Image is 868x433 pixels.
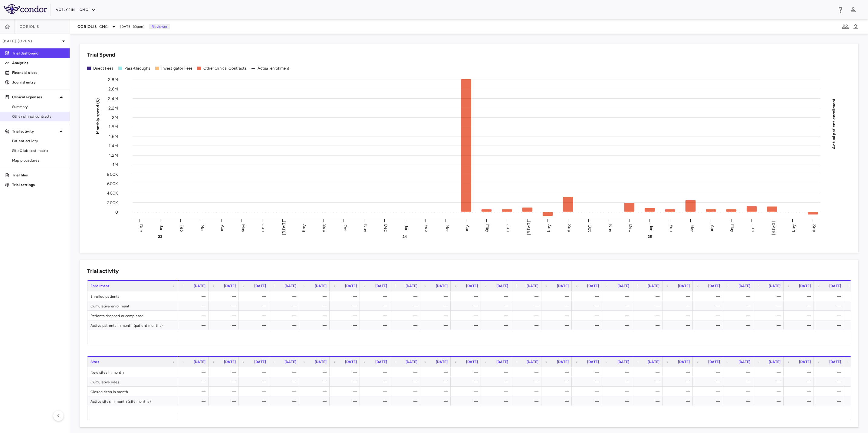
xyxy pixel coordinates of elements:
[789,320,811,330] div: —
[456,367,478,377] div: —
[12,182,65,188] p: Trial settings
[224,284,236,288] span: [DATE]
[93,66,113,71] div: Direct Fees
[486,387,508,396] div: —
[335,320,357,330] div: —
[678,360,690,364] span: [DATE]
[365,301,387,311] div: —
[4,4,47,14] img: logo-full-BYUhSk78.svg
[728,311,750,320] div: —
[383,224,388,232] text: Dec
[517,311,538,320] div: —
[200,224,205,231] text: Mar
[107,181,118,186] tspan: 600K
[628,224,633,232] text: Dec
[496,360,508,364] span: [DATE]
[2,38,60,44] p: [DATE] (Open)
[305,387,327,396] div: —
[638,377,659,387] div: —
[254,284,266,288] span: [DATE]
[456,301,478,311] div: —
[87,367,178,377] div: New sites in month
[244,320,266,330] div: —
[426,320,448,330] div: —
[184,291,205,301] div: —
[799,360,811,364] span: [DATE]
[12,148,65,153] span: Site & lab cost matrix
[403,235,407,239] text: 24
[547,301,569,311] div: —
[184,396,205,406] div: —
[769,360,781,364] span: [DATE]
[214,301,236,311] div: —
[424,224,429,231] text: Feb
[577,377,599,387] div: —
[607,387,629,396] div: —
[445,224,450,231] text: Mar
[587,360,599,364] span: [DATE]
[12,114,65,119] span: Other clinical contracts
[375,284,387,288] span: [DATE]
[109,153,118,158] tspan: 1.2M
[456,387,478,396] div: —
[819,291,841,301] div: —
[547,377,569,387] div: —
[244,311,266,320] div: —
[20,24,39,29] span: Coriolis
[244,301,266,311] div: —
[638,320,659,330] div: —
[107,200,118,205] tspan: 200K
[109,134,118,139] tspan: 1.6M
[244,377,266,387] div: —
[87,301,178,310] div: Cumulative enrollment
[244,396,266,406] div: —
[638,291,659,301] div: —
[698,320,720,330] div: —
[668,301,690,311] div: —
[275,367,296,377] div: —
[730,224,735,232] text: May
[87,311,178,320] div: Patients dropped or completed
[220,225,225,231] text: Apr
[728,387,750,396] div: —
[769,284,781,288] span: [DATE]
[577,320,599,330] div: —
[638,311,659,320] div: —
[77,24,97,29] span: Coriolis
[557,284,569,288] span: [DATE]
[305,311,327,320] div: —
[99,24,108,29] span: CMC
[87,377,178,386] div: Cumulative sites
[87,51,115,59] h6: Trial Spend
[87,267,119,275] h6: Trial activity
[759,291,781,301] div: —
[617,284,629,288] span: [DATE]
[184,367,205,377] div: —
[107,172,118,177] tspan: 800K
[109,143,118,148] tspan: 1.4M
[12,129,58,134] p: Trial activity
[275,311,296,320] div: —
[12,94,58,100] p: Clinical expenses
[244,291,266,301] div: —
[728,377,750,387] div: —
[406,360,417,364] span: [DATE]
[547,320,569,330] div: —
[124,66,150,71] div: Pass-throughs
[426,367,448,377] div: —
[638,387,659,396] div: —
[284,284,296,288] span: [DATE]
[819,367,841,377] div: —
[668,320,690,330] div: —
[345,284,357,288] span: [DATE]
[607,377,629,387] div: —
[335,377,357,387] div: —
[12,51,65,56] p: Trial dashboard
[812,224,817,232] text: Sep
[689,224,695,231] text: Mar
[547,291,569,301] div: —
[365,367,387,377] div: —
[456,377,478,387] div: —
[184,387,205,396] div: —
[244,367,266,377] div: —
